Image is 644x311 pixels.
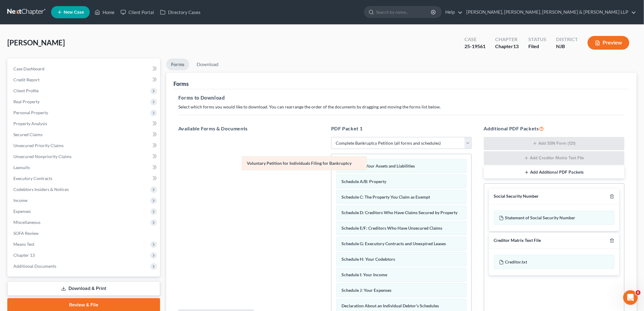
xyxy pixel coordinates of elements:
[9,140,160,151] a: Unsecured Priority Claims
[331,125,472,132] h5: PDF Packet 1
[13,263,56,269] span: Additional Documents
[173,80,189,87] div: Forms
[341,288,391,293] span: Schedule J: Your Expenses
[341,194,430,200] span: Schedule C: The Property You Claim as Exempt
[528,43,546,50] div: Filed
[178,104,625,110] p: Select which forms you would like to download. You can rearrange the order of the documents by dr...
[13,66,44,71] span: Case Dashboard
[247,161,352,166] span: Voluntary Petition for Individuals Filing for Bankruptcy
[623,290,638,305] iframe: Intercom live chat
[13,242,34,247] span: Means Test
[9,129,160,140] a: Secured Claims
[13,220,40,225] span: Miscellaneous
[166,58,189,70] a: Forms
[13,165,30,170] span: Lawsuits
[9,228,160,239] a: SOFA Review
[341,163,415,168] span: Summary of Your Assets and Liabilities
[341,272,387,277] span: Schedule I: Your Income
[341,179,386,184] span: Schedule A/B: Property
[341,225,442,231] span: Schedule E/F: Creditors Who Have Unsecured Claims
[9,162,160,173] a: Lawsuits
[7,281,160,296] a: Download & Print
[7,38,65,47] span: [PERSON_NAME]
[636,290,641,295] span: 6
[588,36,629,50] button: Preview
[13,176,52,181] span: Executory Contracts
[13,187,69,192] span: Codebtors Insiders & Notices
[484,125,625,132] h5: Additional PDF Packets
[513,43,519,49] span: 13
[117,7,157,18] a: Client Portal
[494,193,539,199] div: Social Security Number
[341,210,457,215] span: Schedule D: Creditors Who Have Claims Secured by Property
[341,256,395,262] span: Schedule H: Your Codebtors
[484,151,625,165] button: Add Creditor Matrix Text File
[9,173,160,184] a: Executory Contracts
[13,209,31,214] span: Expenses
[528,36,546,43] div: Status
[178,125,319,132] h5: Available Forms & Documents
[9,151,160,162] a: Unsecured Nonpriority Claims
[341,241,446,246] span: Schedule G: Executory Contracts and Unexpired Leases
[495,43,519,50] div: Chapter
[13,253,35,258] span: Chapter 13
[13,198,27,203] span: Income
[484,137,625,150] button: Add SSN Form (121)
[376,6,432,18] input: Search by name...
[494,255,614,269] div: Creditor.txt
[464,36,485,43] div: Case
[9,74,160,85] a: Credit Report
[556,43,578,50] div: NJB
[484,166,625,179] button: Add Additional PDF Packets
[178,94,625,101] h5: Forms to Download
[13,88,39,93] span: Client Profile
[464,43,485,50] div: 25-19561
[9,118,160,129] a: Property Analysis
[494,211,614,225] div: Statement of Social Security Number
[64,10,84,15] span: New Case
[341,303,439,308] span: Declaration About an Individual Debtor's Schedules
[192,58,223,70] a: Download
[13,231,39,236] span: SOFA Review
[463,7,636,18] a: [PERSON_NAME], [PERSON_NAME], [PERSON_NAME] & [PERSON_NAME] LLP
[13,77,40,82] span: Credit Report
[9,63,160,74] a: Case Dashboard
[495,36,519,43] div: Chapter
[13,143,64,148] span: Unsecured Priority Claims
[13,99,40,104] span: Real Property
[494,238,541,243] div: Creditor Matrix Text File
[92,7,117,18] a: Home
[556,36,578,43] div: District
[13,154,72,159] span: Unsecured Nonpriority Claims
[442,7,463,18] a: Help
[13,110,48,115] span: Personal Property
[157,7,204,18] a: Directory Cases
[13,121,47,126] span: Property Analysis
[13,132,43,137] span: Secured Claims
